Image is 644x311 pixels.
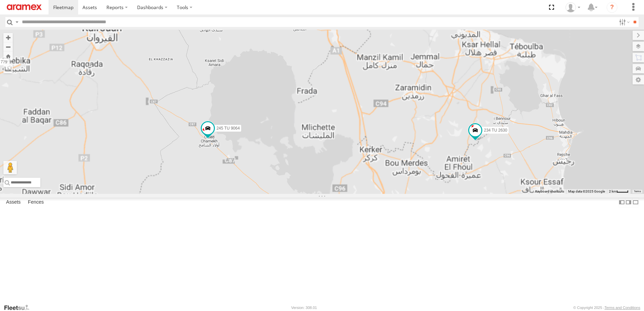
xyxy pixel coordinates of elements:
label: Measure [3,64,13,73]
div: Nejah Benkhalifa [563,2,583,12]
span: Map data ©2025 Google [568,189,605,193]
div: Version: 308.01 [291,306,317,310]
button: Zoom out [3,42,13,51]
label: Map Settings [633,75,644,84]
label: Search Filter Options [616,17,631,27]
div: © Copyright 2025 - [573,306,640,310]
span: 2 km [609,189,616,193]
span: 234 TU 2630 [484,128,507,133]
button: Zoom Home [3,51,13,61]
a: Visit our Website [4,304,35,311]
i: ? [607,2,617,13]
label: Fences [25,198,47,207]
a: Terms and Conditions [605,306,640,310]
button: Keyboard shortcuts [535,189,564,194]
label: Search Query [14,17,20,27]
label: Dock Summary Table to the Right [625,198,632,207]
a: Terms (opens in new tab) [634,190,641,193]
button: Map Scale: 2 km per 32 pixels [607,189,631,194]
button: Drag Pegman onto the map to open Street View [3,161,17,174]
span: 245 TU 9064 [217,126,240,131]
label: Dock Summary Table to the Left [618,198,625,207]
label: Hide Summary Table [632,198,639,207]
img: aramex-logo.svg [7,4,42,10]
label: Assets [3,198,24,207]
button: Zoom in [3,33,13,42]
